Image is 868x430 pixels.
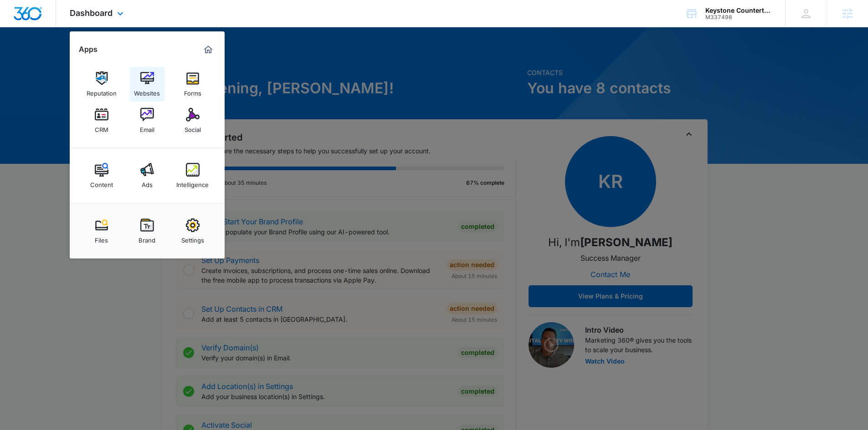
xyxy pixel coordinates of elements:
div: Forms [184,85,201,97]
div: Intelligence [176,177,209,188]
a: Forms [175,67,210,101]
a: CRM [84,103,119,138]
a: Reputation [84,67,119,101]
div: Email [140,121,154,133]
a: Settings [175,214,210,248]
div: Websites [134,85,160,97]
div: account id [705,14,772,20]
div: Settings [181,232,204,244]
a: Social [175,103,210,138]
div: Files [95,232,108,244]
a: Content [84,158,119,193]
div: Content [90,177,113,188]
div: Social [185,121,201,133]
div: Brand [139,232,155,244]
div: Ads [142,177,153,188]
a: Files [84,214,119,248]
span: Dashboard [70,8,113,18]
a: Websites [130,67,164,101]
div: CRM [95,121,108,133]
a: Email [130,103,164,138]
a: Marketing 360® Dashboard [201,42,216,57]
a: Brand [130,214,164,248]
h2: Apps [79,45,98,54]
a: Ads [130,158,164,193]
div: Reputation [87,85,117,97]
a: Intelligence [175,158,210,193]
div: account name [705,7,772,14]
